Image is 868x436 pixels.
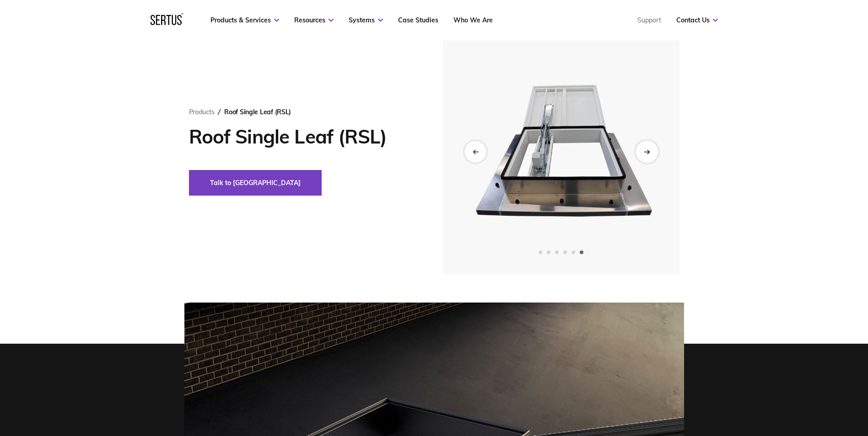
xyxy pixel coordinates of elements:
[464,141,486,163] div: Previous slide
[539,250,542,254] span: Go to slide 1
[563,250,567,254] span: Go to slide 4
[349,16,383,24] a: Systems
[189,108,215,116] a: Products
[571,250,575,254] span: Go to slide 5
[637,16,661,24] a: Support
[547,250,550,254] span: Go to slide 2
[703,330,868,436] iframe: Chat Widget
[636,140,658,163] div: Next slide
[555,250,559,254] span: Go to slide 3
[398,16,438,24] a: Case Studies
[294,16,334,24] a: Resources
[189,170,322,196] button: Talk to [GEOGRAPHIC_DATA]
[189,125,415,148] h1: Roof Single Leaf (RSL)
[210,16,279,24] a: Products & Services
[453,16,493,24] a: Who We Are
[676,16,718,24] a: Contact Us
